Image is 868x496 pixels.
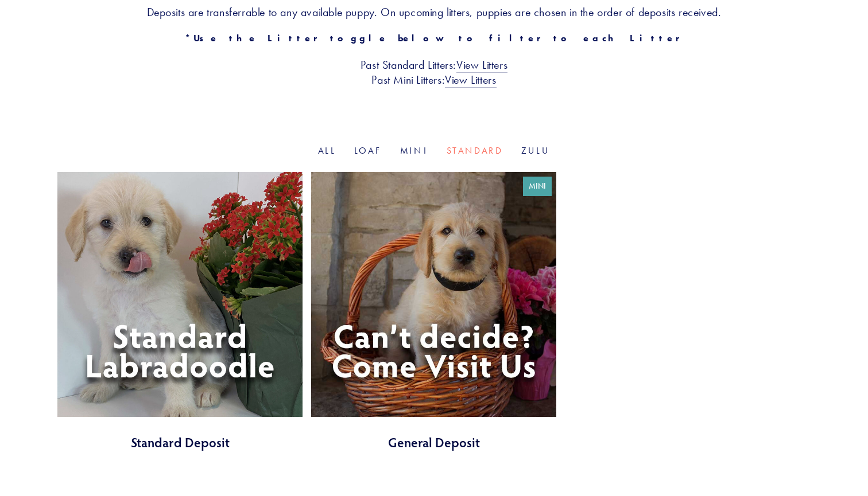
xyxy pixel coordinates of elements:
[447,145,503,156] a: Standard
[445,73,496,88] a: View Litters
[456,58,507,73] a: View Litters
[521,145,550,156] a: Zulu
[57,57,811,87] h3: Past Standard Litters: Past Mini Litters:
[57,5,811,19] h3: Deposits are transferrable to any available puppy. On upcoming litters, puppies are chosen in the...
[318,145,336,156] a: All
[400,145,428,156] a: Mini
[185,33,683,44] strong: *Use the Litter toggle below to filter to each Litter
[354,145,382,156] a: Loaf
